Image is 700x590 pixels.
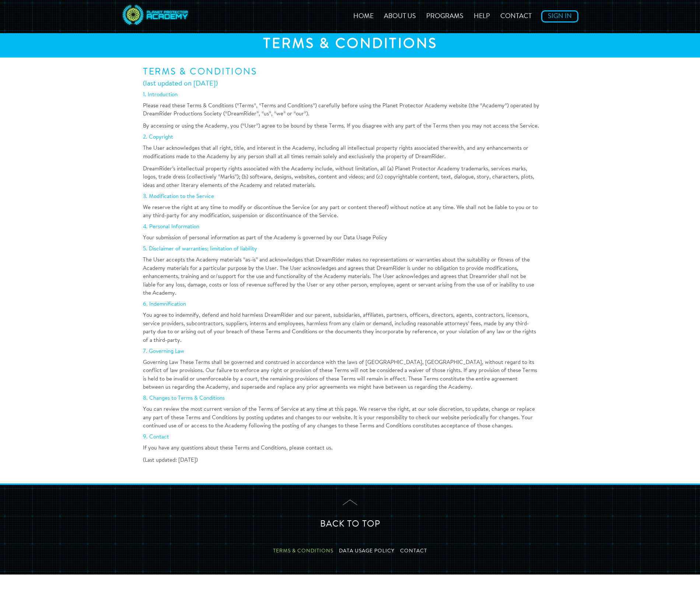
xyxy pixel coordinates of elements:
[541,10,578,22] a: Sign In
[143,80,539,88] h4: (last updated on [DATE])
[143,444,539,453] p: If you have any questions about these Terms and Conditions, please contact us.
[379,13,420,20] a: About Us
[143,406,539,431] p: You can review the most current version of the Terms of Service at any time at this page. We rese...
[143,349,539,355] h5: 7. Governing Law
[143,434,539,441] h5: 9. Contact
[422,13,468,20] a: Programs
[273,549,333,554] a: Terms & Conditions
[143,312,539,345] p: You agree to indemnify, defend and hold harmless DreamRider and our parent, subsidiaries, affilia...
[143,302,539,308] h5: 6. Indemnification
[143,457,539,465] p: (Last updated: [DATE])
[143,224,539,230] h5: 4. Personal Information
[143,67,539,77] h3: Terms & Conditions
[143,204,539,221] p: We reserve the right at any time to modify or discontinue the Service (or any part or content the...
[143,246,539,253] h5: 5. Disclaimer of warranties; limitation of liability
[143,135,539,141] h5: 2. Copyright
[400,549,427,554] a: Contact
[143,396,539,402] h5: 8. Changes to Terms & Conditions
[349,13,378,20] a: Home
[143,92,539,98] h5: 1. Introduction
[143,256,539,298] p: The User accepts the Academy materials “as-is” and acknowledges that DreamRider makes no represen...
[320,518,380,531] p: Back To Top
[143,194,539,200] h5: 3. Modification to the Service
[143,145,539,161] p: The User acknowledges that all right, title, and interest in the Academy, including all intellect...
[143,165,539,190] p: DreamRider’s intellectual property rights associated with the Academy include, without limitation...
[143,234,539,243] p: Your submission of personal information as part of the Academy is governed by our Data Usage Policy
[339,549,395,554] a: Data Usage Policy
[122,4,189,26] img: Planet Protector Logo desktop
[143,122,539,131] p: By accessing or using the Academy, you (“User”) agree to be bound by these Terms. If you disagree...
[469,13,494,20] a: Help
[343,500,357,505] img: Back to Top Icon
[496,13,536,20] a: Contact
[143,102,539,119] p: Please read these Terms & Conditions (“Terms”, “Terms and Conditions”) carefully before using the...
[143,359,539,392] p: Governing Law These Terms shall be governed and construed in accordance with the laws of [GEOGRAP...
